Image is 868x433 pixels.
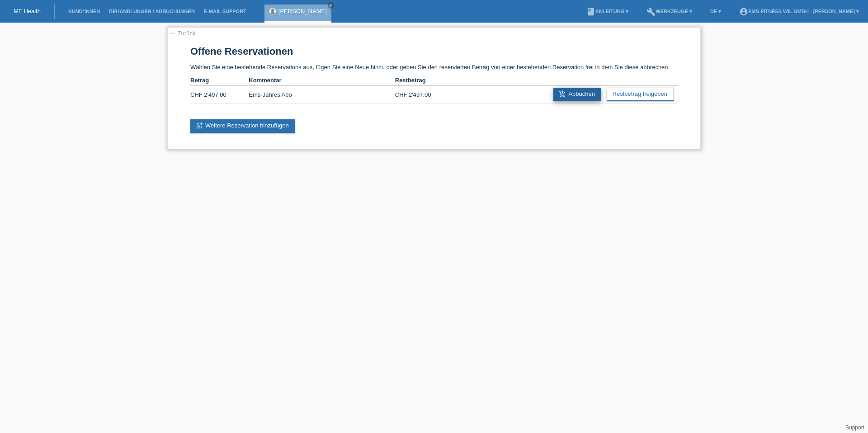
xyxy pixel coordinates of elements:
i: book [586,7,595,16]
a: add_shopping_cartAbbuchen [553,88,601,101]
a: Restbetrag freigeben [607,88,674,101]
a: ← Zurück [170,30,195,37]
td: CHF 2'497.00 [395,86,453,104]
a: post_addWeitere Reservation hinzufügen [190,119,295,133]
div: Wählen Sie eine bestehende Reservations aus, fügen Sie eine Neue hinzu oder geben Sie den reservi... [167,27,701,149]
a: bookAnleitung ▾ [582,9,633,14]
i: close [329,3,333,8]
h1: Offene Reservationen [190,46,678,57]
i: build [646,7,656,16]
a: Behandlungen / Abbuchungen [104,9,199,14]
th: Betrag [190,75,249,86]
i: post_add [196,122,203,129]
a: close [328,2,334,9]
a: account_circleEMS-Fitness Wil GmbH - [PERSON_NAME] ▾ [735,9,863,14]
a: Support [845,424,864,431]
a: E-Mail Support [199,9,251,14]
th: Restbetrag [395,75,453,86]
th: Kommentar [249,75,395,86]
a: [PERSON_NAME] [278,8,327,14]
td: Ems-Jahres Abo [249,86,395,104]
i: add_shopping_cart [559,90,566,98]
a: MF Health [14,8,41,14]
td: CHF 2'497.00 [190,86,249,104]
i: account_circle [739,7,748,16]
a: DE ▾ [706,9,726,14]
a: buildWerkzeuge ▾ [642,9,697,14]
a: Kund*innen [64,9,104,14]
